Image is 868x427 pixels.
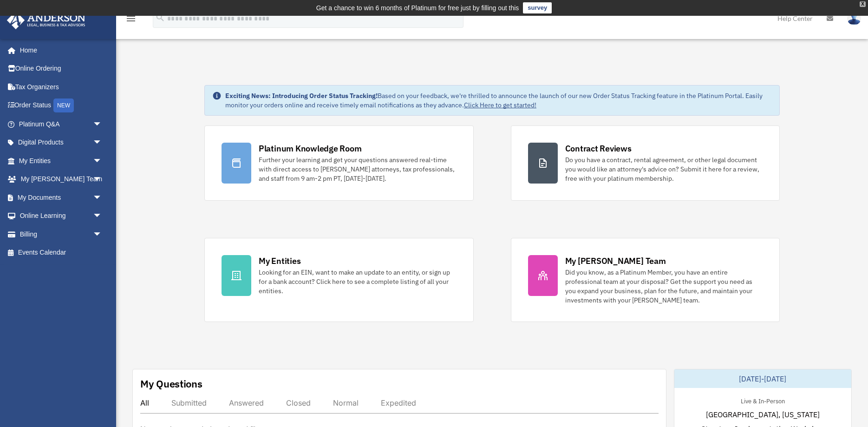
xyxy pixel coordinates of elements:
[706,409,820,420] span: [GEOGRAPHIC_DATA], [US_STATE]
[7,225,116,243] a: Billingarrow_drop_down
[7,151,116,170] a: My Entitiesarrow_drop_down
[225,91,772,110] div: Based on your feedback, we're thrilled to announce the launch of our new Order Status Tracking fe...
[93,133,111,152] span: arrow_drop_down
[381,398,416,407] div: Expedited
[286,398,311,407] div: Closed
[7,41,111,59] a: Home
[565,155,763,183] div: Do you have a contract, rental agreement, or other legal document you would like an attorney's ad...
[93,188,111,207] span: arrow_drop_down
[125,13,137,24] i: menu
[7,115,116,133] a: Platinum Q&Aarrow_drop_down
[511,238,780,322] a: My [PERSON_NAME] Team Did you know, as a Platinum Member, you have an entire professional team at...
[860,1,866,7] div: close
[140,398,149,407] div: All
[171,398,207,407] div: Submitted
[7,170,116,189] a: My [PERSON_NAME] Teamarrow_drop_down
[204,125,474,201] a: Platinum Knowledge Room Further your learning and get your questions answered real-time with dire...
[259,268,457,296] div: Looking for an EIN, want to make an update to an entity, or sign up for a bank account? Click her...
[7,188,116,207] a: My Documentsarrow_drop_down
[140,377,202,391] div: My Questions
[523,2,552,13] a: survey
[674,369,851,388] div: [DATE]-[DATE]
[53,99,74,112] div: NEW
[225,92,378,100] strong: Exciting News: Introducing Order Status Tracking!
[259,155,457,183] div: Further your learning and get your questions answered real-time with direct access to [PERSON_NAM...
[733,395,792,405] div: Live & In-Person
[7,78,116,96] a: Tax Organizers
[565,268,763,305] div: Did you know, as a Platinum Member, you have an entire professional team at your disposal? Get th...
[93,207,111,226] span: arrow_drop_down
[7,59,116,78] a: Online Ordering
[7,96,116,115] a: Order StatusNEW
[565,143,632,154] div: Contract Reviews
[204,238,474,322] a: My Entities Looking for an EIN, want to make an update to an entity, or sign up for a bank accoun...
[259,143,362,154] div: Platinum Knowledge Room
[93,170,111,189] span: arrow_drop_down
[155,13,165,23] i: search
[229,398,264,407] div: Answered
[333,398,359,407] div: Normal
[847,12,861,25] img: User Pic
[93,225,111,244] span: arrow_drop_down
[93,151,111,171] span: arrow_drop_down
[125,16,137,24] a: menu
[7,133,116,152] a: Digital Productsarrow_drop_down
[4,11,88,29] img: Anderson Advisors Platinum Portal
[464,101,536,109] a: Click Here to get started!
[93,115,111,134] span: arrow_drop_down
[259,255,300,267] div: My Entities
[316,2,519,13] div: Get a chance to win 6 months of Platinum for free just by filling out this
[7,243,116,262] a: Events Calendar
[511,125,780,201] a: Contract Reviews Do you have a contract, rental agreement, or other legal document you would like...
[565,255,666,267] div: My [PERSON_NAME] Team
[7,207,116,225] a: Online Learningarrow_drop_down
